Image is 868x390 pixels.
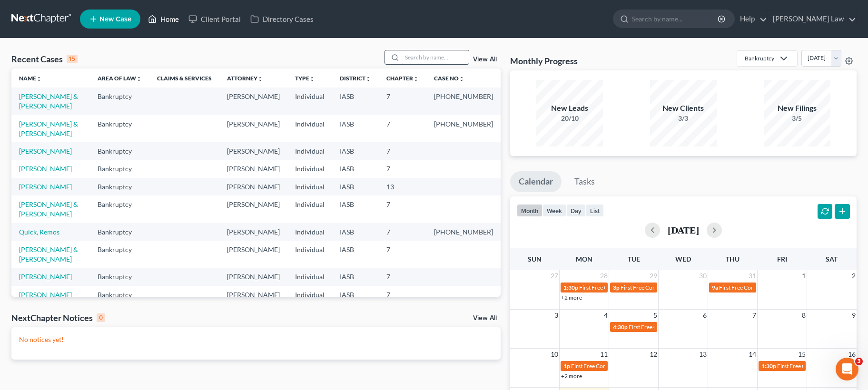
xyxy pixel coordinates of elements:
td: Individual [287,88,332,115]
a: [PERSON_NAME] [19,183,72,191]
i: unfold_more [365,76,371,82]
span: First Free Consultation Invite for [PERSON_NAME] [571,362,698,370]
div: 3/3 [650,114,717,123]
td: [PERSON_NAME] [219,195,287,223]
a: [PERSON_NAME] [19,147,72,155]
td: 7 [379,195,426,223]
i: unfold_more [257,76,263,82]
td: 13 [379,178,426,195]
span: 16 [847,349,857,360]
span: 6 [702,310,708,321]
a: [PERSON_NAME] & [PERSON_NAME] [19,92,78,110]
a: Area of Lawunfold_more [98,75,142,82]
a: View All [473,56,497,63]
td: IASB [332,195,379,223]
td: 7 [379,223,426,241]
a: [PERSON_NAME] & [PERSON_NAME] [19,245,78,263]
td: 7 [379,142,426,160]
td: [PERSON_NAME] [219,88,287,115]
div: 20/10 [536,114,603,123]
span: 3 [855,358,863,365]
span: 1p [563,362,570,370]
i: unfold_more [459,76,464,82]
td: [PERSON_NAME] [219,115,287,142]
td: IASB [332,160,379,178]
span: 4 [603,310,609,321]
td: [PERSON_NAME] [219,223,287,241]
input: Search by name... [402,50,469,64]
a: Quick, Remos [19,228,59,236]
a: Tasks [566,171,603,192]
td: Individual [287,241,332,268]
td: IASB [332,115,379,142]
span: 10 [550,349,559,360]
td: Bankruptcy [90,223,149,241]
div: Recent Cases [11,53,78,65]
td: Bankruptcy [90,195,149,223]
span: 1 [801,270,807,282]
td: [PHONE_NUMBER] [426,88,501,115]
td: Bankruptcy [90,178,149,195]
a: Attorneyunfold_more [227,75,263,82]
span: 28 [599,270,609,282]
span: 1:30p [761,362,776,370]
a: [PERSON_NAME] & [PERSON_NAME] [19,200,78,218]
span: 2 [851,270,857,282]
td: Bankruptcy [90,160,149,178]
div: Bankruptcy [745,54,774,62]
h3: Monthly Progress [510,55,578,67]
td: IASB [332,241,379,268]
td: [PERSON_NAME] [219,178,287,195]
a: [PERSON_NAME] & [PERSON_NAME] [19,120,78,137]
span: Wed [675,255,691,263]
button: week [542,204,566,217]
a: [PERSON_NAME] Law [768,10,856,28]
td: IASB [332,223,379,241]
p: No notices yet! [19,335,493,344]
div: 0 [97,313,105,322]
td: 7 [379,115,426,142]
td: [PERSON_NAME] [219,241,287,268]
div: 15 [67,55,78,63]
i: unfold_more [36,76,42,82]
td: 7 [379,160,426,178]
td: Individual [287,223,332,241]
div: New Filings [764,103,830,114]
td: Bankruptcy [90,115,149,142]
span: 13 [698,349,708,360]
span: 31 [748,270,757,282]
td: [PHONE_NUMBER] [426,115,501,142]
td: Bankruptcy [90,88,149,115]
span: Sat [826,255,838,263]
td: [PERSON_NAME] [219,160,287,178]
span: 5 [652,310,658,321]
td: IASB [332,286,379,303]
td: IASB [332,268,379,286]
a: Typeunfold_more [295,75,315,82]
td: Individual [287,195,332,223]
span: First Free Consultation Invite for [PERSON_NAME] [719,284,846,291]
span: 1:30p [563,284,578,291]
div: NextChapter Notices [11,312,105,323]
span: Mon [576,255,592,263]
a: +2 more [561,372,582,380]
a: Case Nounfold_more [434,75,464,82]
a: Home [143,10,184,28]
div: 3/5 [764,114,830,123]
span: 7 [751,310,757,321]
td: [PHONE_NUMBER] [426,223,501,241]
a: Help [735,10,767,28]
td: 7 [379,268,426,286]
th: Claims & Services [149,68,219,88]
td: 7 [379,286,426,303]
a: Districtunfold_more [340,75,371,82]
td: 7 [379,241,426,268]
td: IASB [332,88,379,115]
a: [PERSON_NAME] [19,165,72,173]
span: First Free Consultation Invite for [PERSON_NAME], [PERSON_NAME] [579,284,753,291]
td: Bankruptcy [90,286,149,303]
span: 12 [649,349,658,360]
span: First Free Consultation Invite for [PERSON_NAME] [629,323,755,331]
td: Bankruptcy [90,241,149,268]
a: +2 more [561,294,582,301]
